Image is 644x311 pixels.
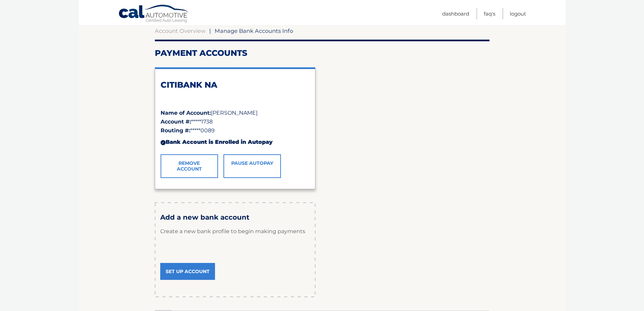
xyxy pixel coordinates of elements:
[160,263,215,280] a: Set Up Account
[155,27,206,34] a: Account Overview
[211,110,258,116] span: [PERSON_NAME]
[161,140,166,145] div: ✓
[223,154,281,178] a: Pause AutoPay
[484,8,495,19] a: FAQ's
[209,27,211,34] span: |
[510,8,526,19] a: Logout
[215,27,293,34] span: Manage Bank Accounts Info
[161,154,218,178] a: Remove Account
[161,118,191,125] strong: Account #:
[161,110,211,116] strong: Name of Account:
[160,213,310,222] h3: Add a new bank account
[161,135,310,149] div: Bank Account is Enrolled in Autopay
[161,127,190,134] strong: Routing #:
[161,80,310,90] h2: CITIBANK NA
[442,8,469,19] a: Dashboard
[118,4,189,24] a: Cal Automotive
[155,48,490,58] h2: Payment Accounts
[160,221,310,242] p: Create a new bank profile to begin making payments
